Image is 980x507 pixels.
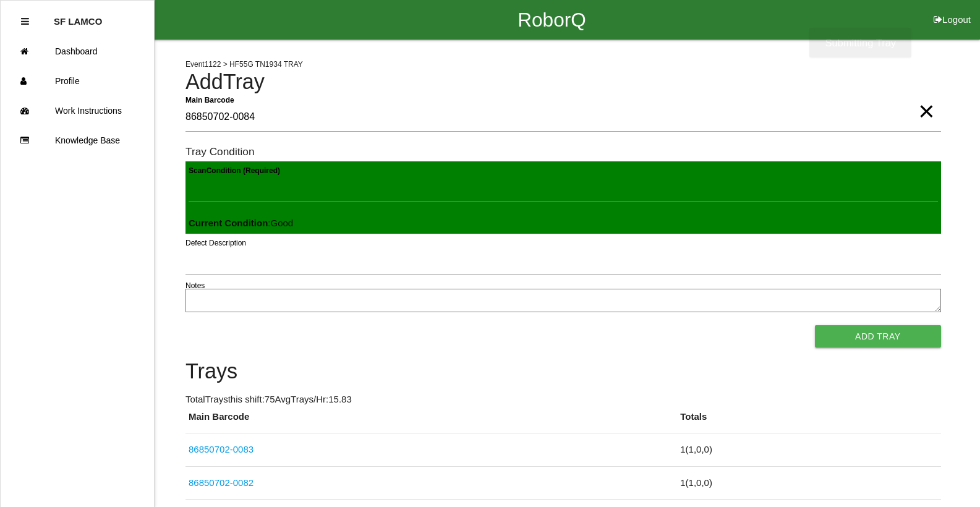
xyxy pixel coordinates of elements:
b: Current Condition [189,218,268,228]
h4: Trays [185,360,941,383]
th: Main Barcode [185,410,677,433]
button: Add Tray [815,325,941,347]
h6: Tray Condition [185,146,941,158]
td: 1 ( 1 , 0 , 0 ) [677,433,940,467]
b: Scan Condition (Required) [189,166,280,175]
a: Knowledge Base [1,126,154,155]
a: Profile [1,66,154,96]
a: 86850702-0082 [189,477,254,488]
div: Submitting Tray [809,28,911,58]
h4: Add Tray [185,70,941,94]
a: 86850702-0083 [189,444,254,454]
p: Total Trays this shift: 75 Avg Trays /Hr: 15.83 [185,393,941,407]
input: Required [185,103,941,132]
th: Totals [677,410,940,433]
div: Close [21,7,29,36]
td: 1 ( 1 , 0 , 0 ) [677,466,940,500]
span: Event 1122 > HF55G TN1934 TRAY [185,60,303,69]
b: Main Barcode [185,95,234,104]
a: Dashboard [1,36,154,66]
span: : Good [189,218,293,228]
label: Defect Description [185,237,246,249]
label: Notes [185,280,205,291]
span: Clear Input [918,87,934,111]
p: SF LAMCO [54,7,102,27]
a: Work Instructions [1,96,154,126]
